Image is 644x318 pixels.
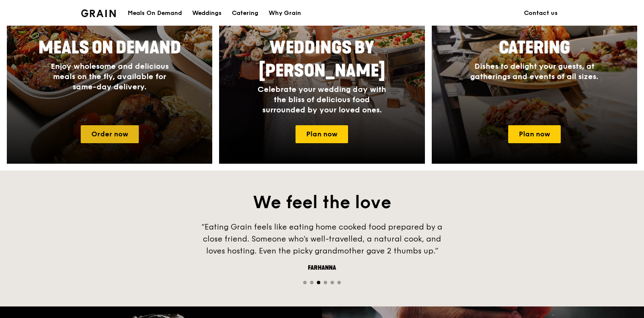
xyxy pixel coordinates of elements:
span: Catering [499,38,570,58]
a: Why Grain [263,0,306,26]
span: Go to slide 4 [324,281,327,284]
span: Go to slide 5 [331,281,334,284]
span: Meals On Demand [38,38,181,58]
div: “Eating Grain feels like eating home cooked food prepared by a close friend. Someone who’s well-t... [194,221,450,257]
a: Contact us [519,0,563,26]
a: Catering [227,0,263,26]
span: Dishes to delight your guests, at gatherings and events of all sizes. [470,62,598,81]
div: Why Grain [269,0,301,26]
a: Plan now [296,125,348,143]
span: Go to slide 3 [317,281,320,284]
a: Order now [81,125,139,143]
span: Celebrate your wedding day with the bliss of delicious food surrounded by your loved ones. [258,85,386,115]
span: Weddings by [PERSON_NAME] [259,38,385,81]
div: Meals On Demand [128,0,182,26]
div: Catering [232,0,258,26]
span: Go to slide 2 [310,281,313,284]
span: Enjoy wholesome and delicious meals on the fly, available for same-day delivery. [51,62,169,91]
span: Go to slide 1 [303,281,307,284]
div: Weddings [192,0,222,26]
span: Go to slide 6 [337,281,341,284]
div: Farhanna [194,264,450,272]
a: Plan now [508,125,561,143]
a: Weddings [187,0,227,26]
img: Grain [81,9,116,17]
